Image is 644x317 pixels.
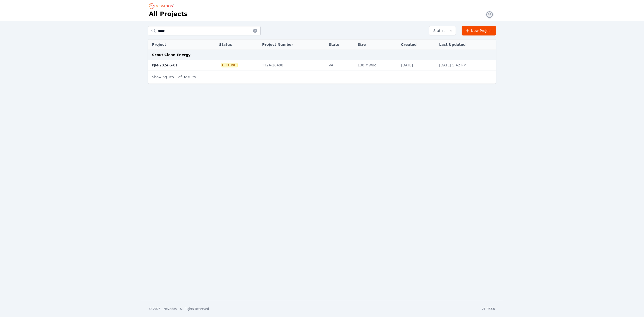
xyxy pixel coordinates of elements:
span: Status [431,28,445,33]
a: New Project [462,26,496,35]
span: 1 [168,75,170,79]
th: Status [217,39,260,50]
td: PJM-2024-S-01 [148,60,207,70]
p: Showing to of results [152,74,196,80]
span: 1 [182,75,184,79]
span: Quoting [221,63,237,67]
td: TT24-10498 [260,60,326,70]
th: Project [148,39,207,50]
th: Last Updated [437,39,496,50]
nav: Breadcrumb [149,2,176,10]
td: 130 MWdc [355,60,398,70]
h1: All Projects [149,10,188,18]
span: 1 [175,75,177,79]
td: Scout Clean Energy [148,50,496,60]
tr: PJM-2024-S-01QuotingTT24-10498VA130 MWdc[DATE][DATE] 5:42 PM [148,60,496,70]
th: Project Number [260,39,326,50]
div: © 2025 - Nevados - All Rights Reserved [149,307,209,311]
th: Created [398,39,437,50]
td: [DATE] 5:42 PM [437,60,496,70]
th: Size [355,39,398,50]
div: v1.263.0 [482,307,495,311]
td: [DATE] [398,60,437,70]
td: VA [326,60,355,70]
button: Status [429,26,456,35]
th: State [326,39,355,50]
